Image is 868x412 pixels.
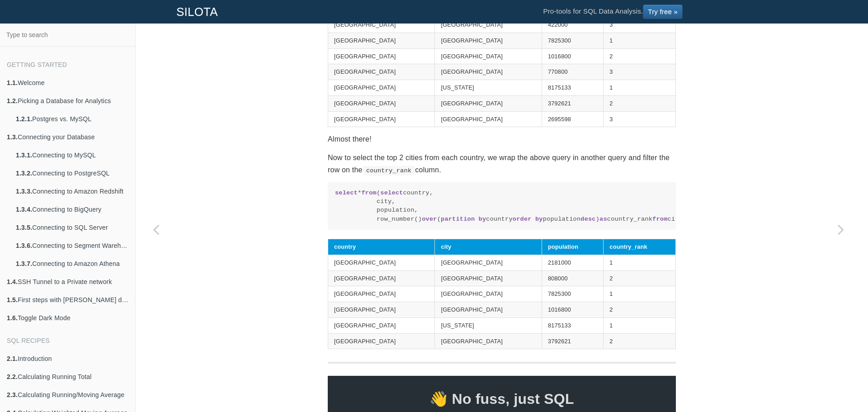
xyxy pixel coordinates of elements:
[542,111,603,127] td: 2695598
[7,79,18,86] b: 1.1.
[643,5,683,19] a: Try free »
[16,206,32,213] b: 1.3.4.
[328,33,435,48] td: [GEOGRAPHIC_DATA]
[435,333,542,349] td: [GEOGRAPHIC_DATA]
[16,260,32,267] b: 1.3.7.
[542,270,603,286] td: 808000
[542,333,603,349] td: 3792621
[9,146,135,164] a: 1.3.1.Connecting to MySQL
[441,216,475,223] span: partition
[16,188,32,195] b: 1.3.3.
[7,373,18,380] b: 2.2.
[16,115,32,123] b: 1.2.1.
[328,17,435,33] td: [GEOGRAPHIC_DATA]
[604,64,676,80] td: 3
[7,97,18,104] b: 1.2.
[542,17,603,33] td: 422000
[513,216,532,223] span: order
[542,302,603,318] td: 1016800
[542,48,603,64] td: 1016800
[16,224,32,231] b: 1.3.5.
[7,355,18,362] b: 2.1.
[435,286,542,302] td: [GEOGRAPHIC_DATA]
[542,286,603,302] td: 7825300
[479,216,486,223] span: by
[328,152,676,176] p: Now to select the top 2 cities from each country, we wrap the above query in another query and fi...
[604,302,676,318] td: 2
[9,182,135,200] a: 1.3.3.Connecting to Amazon Redshift
[435,239,542,255] th: city
[542,255,603,270] td: 2181000
[9,237,135,255] a: 1.3.6.Connecting to Segment Warehouse
[7,314,18,322] b: 1.6.
[328,95,435,111] td: [GEOGRAPHIC_DATA]
[599,216,607,223] span: as
[604,95,676,111] td: 2
[136,46,176,412] a: Previous page: Creating Pareto Charts to visualize the 80/20 principle
[435,64,542,80] td: [GEOGRAPHIC_DATA]
[535,216,543,223] span: by
[328,317,435,333] td: [GEOGRAPHIC_DATA]
[604,239,676,255] th: country_rank
[7,391,18,398] b: 2.3.
[435,17,542,33] td: [GEOGRAPHIC_DATA]
[542,33,603,48] td: 7825300
[604,17,676,33] td: 3
[534,0,692,23] li: Pro-tools for SQL Data Analysis.
[542,64,603,80] td: 770800
[16,152,32,159] b: 1.3.1.
[7,296,18,303] b: 1.5.
[335,189,358,196] span: select
[604,333,676,349] td: 2
[16,242,32,249] b: 1.3.6.
[604,111,676,127] td: 3
[363,166,415,175] code: country_rank
[604,48,676,64] td: 2
[328,48,435,64] td: [GEOGRAPHIC_DATA]
[328,302,435,318] td: [GEOGRAPHIC_DATA]
[328,286,435,302] td: [GEOGRAPHIC_DATA]
[435,80,542,96] td: [US_STATE]
[542,95,603,111] td: 3792621
[328,270,435,286] td: [GEOGRAPHIC_DATA]
[7,278,18,285] b: 1.4.
[170,0,225,23] a: SILOTA
[604,286,676,302] td: 1
[580,216,595,223] span: desc
[328,64,435,80] td: [GEOGRAPHIC_DATA]
[362,189,377,196] span: from
[435,111,542,127] td: [GEOGRAPHIC_DATA]
[9,110,135,128] a: 1.2.1.Postgres vs. MySQL
[435,302,542,318] td: [GEOGRAPHIC_DATA]
[435,317,542,333] td: [US_STATE]
[328,239,435,255] th: country
[328,133,676,145] p: Almost there!
[9,200,135,218] a: 1.3.4.Connecting to BigQuery
[328,111,435,127] td: [GEOGRAPHIC_DATA]
[435,95,542,111] td: [GEOGRAPHIC_DATA]
[9,255,135,273] a: 1.3.7.Connecting to Amazon Athena
[652,216,667,223] span: from
[604,80,676,96] td: 1
[7,133,18,141] b: 1.3.
[16,170,32,177] b: 1.3.2.
[335,189,669,224] code: * ( country, city, population, row_number() ( country population ) country_rank cities) ranks cou...
[542,80,603,96] td: 8175133
[422,216,437,223] span: over
[604,33,676,48] td: 1
[435,270,542,286] td: [GEOGRAPHIC_DATA]
[823,367,857,401] iframe: Drift Widget Chat Controller
[435,255,542,270] td: [GEOGRAPHIC_DATA]
[604,255,676,270] td: 1
[435,48,542,64] td: [GEOGRAPHIC_DATA]
[9,218,135,237] a: 1.3.5.Connecting to SQL Server
[9,164,135,182] a: 1.3.2.Connecting to PostgreSQL
[328,80,435,96] td: [GEOGRAPHIC_DATA]
[435,33,542,48] td: [GEOGRAPHIC_DATA]
[604,270,676,286] td: 2
[3,26,132,43] input: Type to search
[328,333,435,349] td: [GEOGRAPHIC_DATA]
[604,317,676,333] td: 1
[821,46,861,412] a: Next page: Calculating Percentage (%) of Total Sum
[328,255,435,270] td: [GEOGRAPHIC_DATA]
